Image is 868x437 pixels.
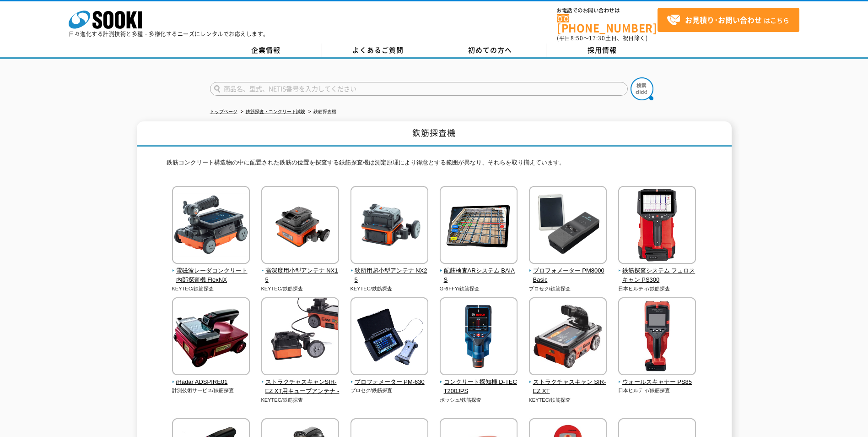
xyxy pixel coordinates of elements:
[350,387,429,394] p: プロセク/鉄筋探査
[172,266,250,285] span: 電磁波レーダコンクリート内部探査機 FlexNX
[246,109,305,114] a: 鉄筋探査・コンクリート試験
[172,257,250,285] a: 電磁波レーダコンクリート内部探査機 FlexNX
[571,34,583,42] span: 8:50
[658,8,799,32] a: お見積り･お問い合わせはこちら
[557,14,658,33] a: [PHONE_NUMBER]
[261,377,340,397] span: ストラクチャスキャンSIR-EZ XT用キューブアンテナ -
[350,369,429,387] a: プロフォメーター PM-630
[440,377,518,397] span: コンクリート探知機 D-TECT200JPS
[440,285,518,293] p: GRIFFY/鉄筋探査
[618,369,696,387] a: ウォールスキャナー PS85
[261,297,339,377] img: ストラクチャスキャンSIR-EZ XT用キューブアンテナ -
[210,82,628,96] input: 商品名、型式、NETIS番号を入力してください
[350,377,429,387] span: プロフォメーター PM-630
[557,8,658,13] span: お電話でのお問い合わせは
[350,297,428,377] img: プロフォメーター PM-630
[434,44,546,57] a: 初めての方へ
[261,369,340,396] a: ストラクチャスキャンSIR-EZ XT用キューブアンテナ -
[618,257,696,285] a: 鉄筋探査システム フェロスキャン PS300
[557,34,647,42] span: (平日 ～ 土日、祝日除く)
[261,266,340,285] span: 高深度用小型アンテナ NX15
[618,266,696,285] span: 鉄筋探査システム フェロスキャン PS300
[529,369,607,396] a: ストラクチャスキャン SIR-EZ XT
[589,34,605,42] span: 17:30
[167,158,702,172] p: 鉄筋コンクリート構造物の中に配置された鉄筋の位置を探査する鉄筋探査機は測定原理により得意とする範囲が異なり、それらを取り揃えています。
[261,186,339,266] img: 高深度用小型アンテナ NX15
[172,285,250,293] p: KEYTEC/鉄筋探査
[172,186,250,266] img: 電磁波レーダコンクリート内部探査機 FlexNX
[440,186,518,266] img: 配筋検査ARシステム BAIAS
[440,257,518,285] a: 配筋検査ARシステム BAIAS
[440,369,518,396] a: コンクリート探知機 D-TECT200JPS
[440,266,518,285] span: 配筋検査ARシステム BAIAS
[261,257,340,285] a: 高深度用小型アンテナ NX15
[172,369,250,387] a: iRadar ADSPIRE01
[618,387,696,394] p: 日本ヒルティ/鉄筋探査
[440,297,518,377] img: コンクリート探知機 D-TECT200JPS
[322,44,434,57] a: よくあるご質問
[69,31,269,37] p: 日々進化する計測技術と多種・多様化するニーズにレンタルでお応えします。
[529,266,607,285] span: プロフォメーター PM8000Basic
[350,266,429,285] span: 狭所用超小型アンテナ NX25
[172,297,250,377] img: iRadar ADSPIRE01
[468,45,512,55] span: 初めての方へ
[137,121,732,147] h1: 鉄筋探査機
[350,257,429,285] a: 狭所用超小型アンテナ NX25
[618,285,696,293] p: 日本ヒルティ/鉄筋探査
[546,44,658,57] a: 採用情報
[350,285,429,293] p: KEYTEC/鉄筋探査
[529,377,607,397] span: ストラクチャスキャン SIR-EZ XT
[307,107,336,117] li: 鉄筋探査機
[529,396,607,404] p: KEYTEC/鉄筋探査
[210,109,237,114] a: トップページ
[210,44,322,57] a: 企業情報
[172,387,250,394] p: 計測技術サービス/鉄筋探査
[440,396,518,404] p: ボッシュ/鉄筋探査
[631,77,653,100] img: btn_search.png
[529,285,607,293] p: プロセク/鉄筋探査
[350,186,428,266] img: 狭所用超小型アンテナ NX25
[529,297,607,377] img: ストラクチャスキャン SIR-EZ XT
[261,396,340,404] p: KEYTEC/鉄筋探査
[685,14,762,25] strong: お見積り･お問い合わせ
[529,257,607,285] a: プロフォメーター PM8000Basic
[618,297,696,377] img: ウォールスキャナー PS85
[618,377,696,387] span: ウォールスキャナー PS85
[618,186,696,266] img: 鉄筋探査システム フェロスキャン PS300
[172,377,250,387] span: iRadar ADSPIRE01
[261,285,340,293] p: KEYTEC/鉄筋探査
[529,186,607,266] img: プロフォメーター PM8000Basic
[667,13,789,27] span: はこちら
